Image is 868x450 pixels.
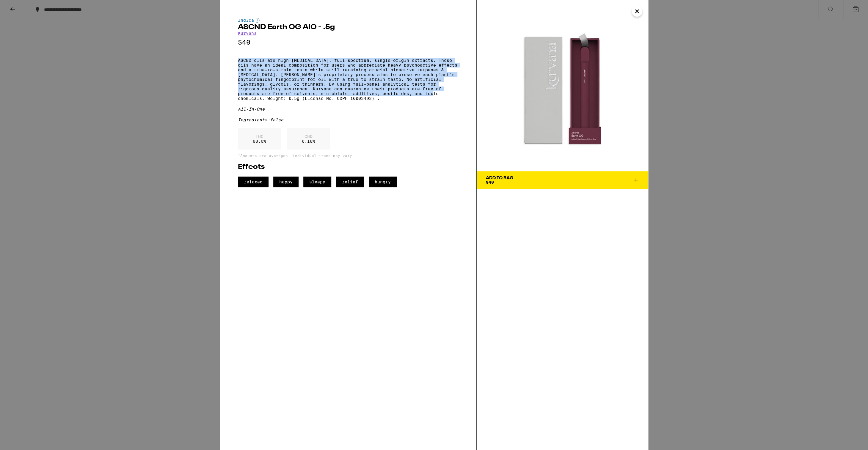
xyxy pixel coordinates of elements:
[253,134,266,139] p: THC
[302,134,315,139] p: CBD
[238,39,459,46] p: $40
[632,6,642,17] button: Close
[238,24,459,31] h2: ASCND Earth OG AIO - .5g
[486,176,513,180] div: Add To Bag
[477,171,648,189] button: Add To Bag$40
[238,58,459,101] p: ASCND oils are high-[MEDICAL_DATA], full-spectrum, single-origin extracts. These oils have an ide...
[238,31,257,36] a: Kurvana
[287,128,330,150] div: 0.18 %
[4,4,43,9] span: Hi. Need any help?
[238,177,269,187] span: relaxed
[256,18,260,23] img: indicaColor.svg
[369,177,397,187] span: hungry
[238,117,459,122] div: Ingredients: false
[273,177,299,187] span: happy
[238,163,459,171] h2: Effects
[336,177,364,187] span: relief
[238,128,281,150] div: 88.6 %
[238,154,459,158] p: *Amounts are averages, individual items may vary.
[238,18,459,23] div: Indica
[238,107,459,111] div: All-In-One
[486,180,494,185] span: $40
[303,177,331,187] span: sleepy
